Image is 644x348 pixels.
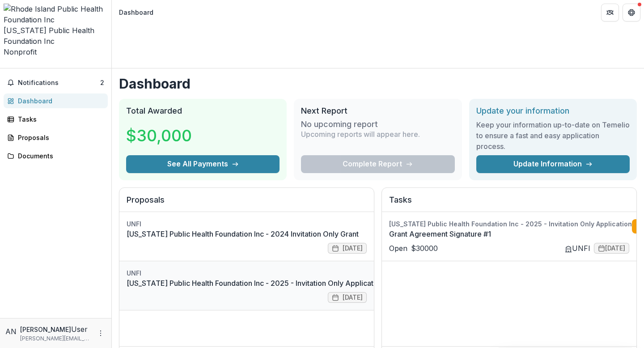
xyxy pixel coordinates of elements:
h3: No upcoming report [301,119,378,129]
div: Proposals [18,133,101,142]
p: [PERSON_NAME] [20,325,71,334]
a: Documents [4,149,108,163]
h2: Next Report [301,106,454,116]
p: [PERSON_NAME][EMAIL_ADDRESS][PERSON_NAME][DOMAIN_NAME] [20,335,92,343]
button: Partners [601,4,619,21]
div: Dashboard [119,8,153,17]
button: See All Payments [126,155,280,173]
h2: Proposals [127,195,367,212]
h1: Dashboard [119,76,637,92]
button: Get Help [623,4,640,21]
h2: Tasks [389,195,629,212]
a: Update Information [476,155,630,173]
span: Notifications [18,79,100,87]
h2: Total Awarded [126,106,280,116]
img: Rhode Island Public Health Foundation Inc [4,4,108,25]
h3: Keep your information up-to-date on Temelio to ensure a fast and easy application process. [476,119,630,152]
div: Dashboard [18,96,101,106]
a: Dashboard [4,93,108,108]
nav: breadcrumb [115,6,157,19]
span: 2 [100,79,104,86]
h3: $30,000 [126,123,192,148]
div: [US_STATE] Public Health Foundation Inc [4,25,108,47]
div: Amy Nunn [5,326,17,337]
a: Tasks [4,112,108,127]
p: User [71,324,88,335]
div: Documents [18,151,101,161]
a: Proposals [4,130,108,145]
a: [US_STATE] Public Health Foundation Inc - 2025 - Invitation Only Application [127,278,384,289]
span: Nonprofit [4,47,37,56]
div: Tasks [18,115,101,124]
p: Upcoming reports will appear here. [301,129,420,140]
h2: Update your information [476,106,630,116]
a: Grant Agreement Signature #1 [389,229,632,239]
a: [US_STATE] Public Health Foundation Inc - 2024 Invitation Only Grant [127,229,367,239]
button: Notifications2 [4,76,108,90]
button: More [95,328,106,339]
